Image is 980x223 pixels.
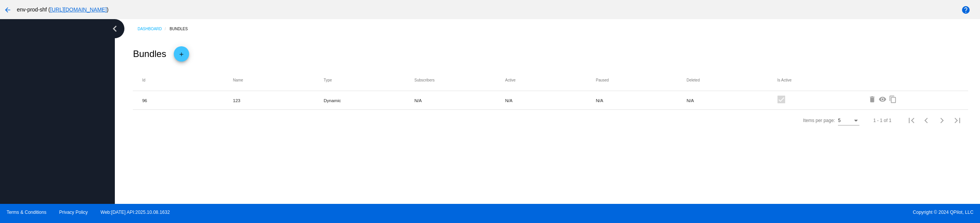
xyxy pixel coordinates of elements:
[101,210,170,215] a: Web:[DATE] API:2025.10.08.1632
[233,78,243,82] button: Change sorting for name
[873,118,891,123] div: 1 - 1 of 1
[889,96,898,105] mat-icon: content_copy
[133,49,166,59] h2: Bundles
[596,78,687,82] mat-header-cell: Paused
[177,49,186,62] mat-icon: add
[505,78,596,82] mat-header-cell: Active
[497,210,973,215] span: Copyright © 2024 QPilot, LLC
[879,96,888,105] mat-icon: visibility
[919,113,934,128] button: Previous page
[142,78,145,82] button: Change sorting for id
[414,78,505,82] mat-header-cell: Subscribers
[142,96,233,105] mat-cell: 96
[109,23,121,35] i: chevron_left
[17,7,109,13] span: env-prod-shf ( )
[3,5,12,15] mat-icon: arrow_back
[323,96,414,105] mat-cell: Dynamic
[50,7,107,13] a: [URL][DOMAIN_NAME]
[137,23,170,35] a: Dashboard
[233,96,323,105] mat-cell: 123
[414,96,505,105] mat-cell: N/A
[838,118,859,124] mat-select: Items per page:
[934,113,950,128] button: Next page
[687,96,777,105] mat-cell: N/A
[170,23,194,35] a: Bundles
[505,96,596,105] mat-cell: N/A
[687,78,777,82] mat-header-cell: Deleted
[777,78,868,82] mat-header-cell: Is Active
[868,96,877,105] mat-icon: delete
[961,5,970,15] mat-icon: help
[59,210,88,215] a: Privacy Policy
[803,118,835,123] div: Items per page:
[904,113,919,128] button: First page
[323,78,332,82] button: Change sorting for type
[838,118,841,123] span: 5
[596,96,687,105] mat-cell: N/A
[7,210,46,215] a: Terms & Conditions
[950,113,965,128] button: Last page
